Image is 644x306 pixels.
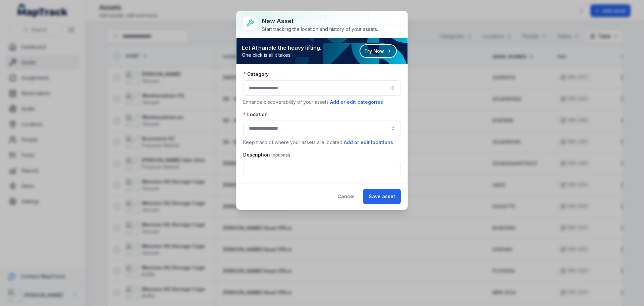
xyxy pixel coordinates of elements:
button: Save asset [363,189,401,204]
label: Location [243,111,268,118]
p: Enhance discoverability of your assets. [243,98,401,106]
button: Add or edit locations [343,139,393,146]
p: Keep track of where your assets are located. [243,139,401,146]
h3: New asset [262,16,378,26]
strong: Let AI handle the heavy lifting. [242,44,321,52]
button: Try Now [360,44,397,58]
label: Description [243,151,290,158]
button: Cancel [332,189,360,204]
span: One click is all it takes. [242,52,321,58]
button: Add or edit categories [330,98,383,106]
div: Start tracking the location and history of your assets. [262,26,378,33]
label: Category [243,71,269,78]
